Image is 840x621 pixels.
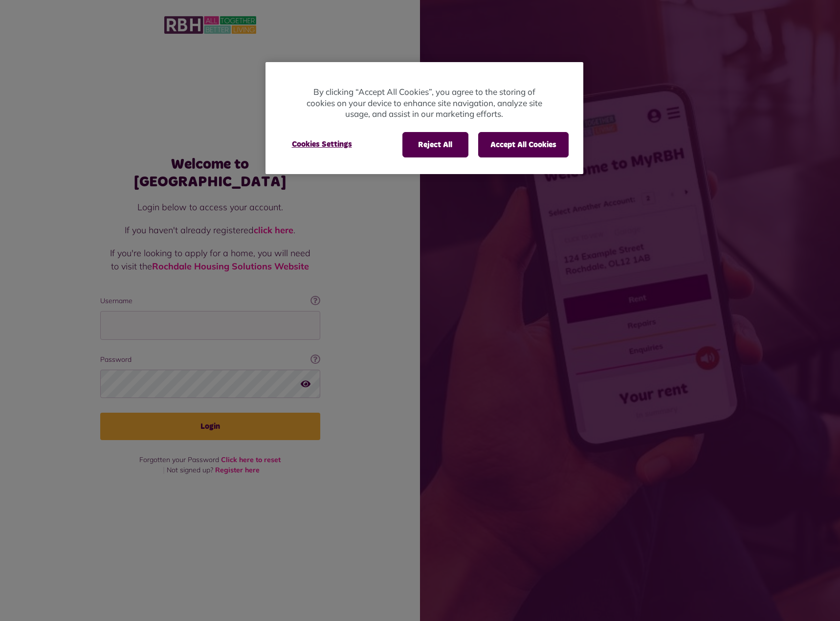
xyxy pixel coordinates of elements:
button: Accept All Cookies [478,132,569,157]
p: By clicking “Accept All Cookies”, you agree to the storing of cookies on your device to enhance s... [305,87,544,120]
div: Privacy [265,62,583,174]
div: Cookie banner [265,62,583,174]
button: Reject All [402,132,468,157]
button: Cookies Settings [280,132,364,156]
